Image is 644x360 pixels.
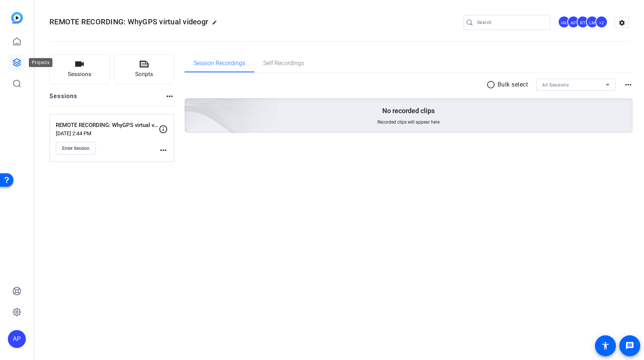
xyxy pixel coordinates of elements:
p: [DATE] 2:44 PM [56,130,159,136]
span: Scripts [135,70,153,79]
span: All Sessions [542,82,569,88]
h2: Sessions [49,92,78,106]
mat-icon: settings [614,17,629,28]
ngx-avatar: Andrew Penziner [567,16,580,29]
span: Self Recordings [263,60,304,66]
div: RT [577,16,589,28]
img: embarkstudio-empty-session.png [101,24,279,187]
div: LM [586,16,598,28]
div: HK [558,16,570,28]
img: blue-gradient.svg [11,12,23,24]
div: Projects [29,58,52,67]
p: No recorded clips [382,106,435,115]
button: Scripts [114,54,174,84]
div: +2 [595,16,608,28]
span: Sessions [68,70,91,79]
div: AP [8,330,26,348]
div: AP [567,16,580,28]
span: Recorded clips will appear here [377,119,440,125]
p: Bulk select [498,80,528,89]
mat-icon: more_horiz [165,92,174,101]
input: Search [477,18,544,27]
mat-icon: message [625,341,634,350]
mat-icon: more_horiz [624,80,633,89]
span: REMOTE RECORDING: WhyGPS virtual videogr [49,17,208,26]
ngx-avatar: Lalo Moreno [586,16,599,29]
span: Session Recordings [194,60,245,66]
button: Enter Session [56,142,96,155]
p: REMOTE RECORDING: WhyGPS virtual videography ([PERSON_NAME]) // 2504-11516-CS [56,121,159,130]
mat-icon: edit [212,20,221,29]
button: Sessions [49,54,110,84]
mat-icon: accessibility [601,341,610,350]
mat-icon: radio_button_unchecked [486,80,498,89]
ngx-avatar: Rob Thomas [577,16,590,29]
span: Enter Session [62,145,89,151]
mat-icon: more_horiz [159,146,168,155]
ngx-avatar: Hakim Kabbaj [558,16,571,29]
